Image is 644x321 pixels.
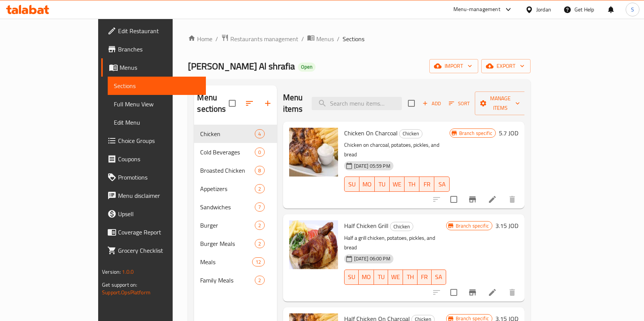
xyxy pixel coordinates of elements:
[503,283,521,302] button: delete
[446,284,462,300] span: Select to update
[432,270,446,285] button: SA
[301,34,304,43] li: /
[435,271,443,282] span: SA
[101,205,206,223] a: Upsell
[343,34,364,43] span: Sections
[102,280,137,290] span: Get support on:
[351,162,393,170] span: [DATE] 05:59 PM
[419,98,444,109] span: Add item
[348,179,356,190] span: SU
[120,63,200,72] span: Menus
[101,40,206,58] a: Branches
[200,202,255,212] span: Sandwiches
[194,125,277,143] div: Chicken4
[312,97,402,110] input: search
[344,140,450,159] p: Chicken on charcoal, potatoes, pickles, and bread
[200,221,255,230] div: Burger
[188,34,531,44] nav: breadcrumb
[417,270,432,285] button: FR
[114,118,200,127] span: Edit Menu
[255,166,264,175] div: items
[200,257,252,266] span: Meals
[194,271,277,289] div: Family Meals2
[344,220,388,231] span: Half Chicken Grill
[252,258,264,266] span: 12
[255,239,264,248] div: items
[481,94,520,113] span: Manage items
[200,184,255,193] span: Appetizers
[374,270,388,285] button: TU
[255,185,264,193] span: 2
[259,94,277,112] button: Add section
[348,271,356,282] span: SU
[102,287,150,297] a: Support.OpsPlatform
[255,277,264,284] span: 2
[200,166,255,175] span: Broasted Chicken
[488,288,497,297] a: Edit menu item
[378,179,387,190] span: TU
[194,234,277,253] div: Burger Meals2
[194,216,277,234] div: Burger2
[390,222,413,231] span: Chicken
[255,184,264,193] div: items
[118,45,200,54] span: Branches
[463,283,482,302] button: Branch-specific-item
[344,177,359,192] button: SU
[118,136,200,145] span: Choice Groups
[215,34,218,43] li: /
[200,239,255,248] span: Burger Meals
[194,198,277,216] div: Sandwiches7
[108,113,206,132] a: Edit Menu
[255,202,264,212] div: items
[114,100,200,109] span: Full Menu View
[118,191,200,200] span: Menu disclaimer
[230,34,298,43] span: Restaurants management
[456,130,495,137] span: Branch specific
[307,34,334,44] a: Menus
[405,177,419,192] button: TH
[194,180,277,198] div: Appetizers2
[108,95,206,113] a: Full Menu View
[344,233,446,252] p: Half a grill chicken, potatoes, pickles, and bread
[194,161,277,180] div: Broasted Chicken8
[463,190,482,209] button: Branch-specific-item
[446,191,462,207] span: Select to update
[194,253,277,271] div: Meals12
[403,95,419,111] span: Select section
[406,271,414,282] span: TH
[388,270,403,285] button: WE
[194,122,277,292] nav: Menu sections
[118,228,200,237] span: Coverage Report
[449,99,470,108] span: Sort
[101,186,206,205] a: Menu disclaimer
[422,179,431,190] span: FR
[631,5,634,14] span: S
[298,64,316,70] span: Open
[118,26,200,35] span: Edit Restaurant
[255,148,264,157] div: items
[487,61,524,71] span: export
[419,177,434,192] button: FR
[255,129,264,138] div: items
[118,209,200,218] span: Upsell
[437,179,446,190] span: SA
[447,98,472,109] button: Sort
[200,276,255,285] span: Family Meals
[200,129,255,138] span: Chicken
[114,81,200,90] span: Sections
[419,98,444,109] button: Add
[421,271,429,282] span: FR
[444,98,475,109] span: Sort items
[344,127,398,139] span: Chicken On Charcoal
[252,257,264,266] div: items
[495,220,518,231] h6: 3.15 JOD
[255,204,264,211] span: 7
[101,22,206,40] a: Edit Restaurant
[255,276,264,285] div: items
[255,167,264,174] span: 8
